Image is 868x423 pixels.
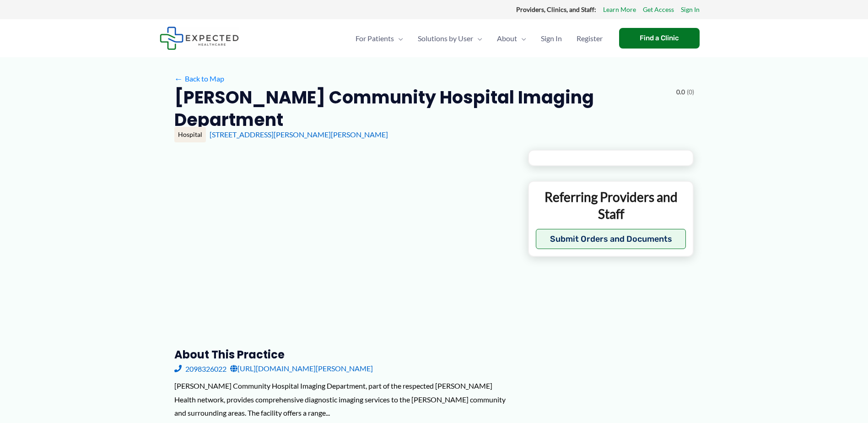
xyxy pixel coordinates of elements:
a: [URL][DOMAIN_NAME][PERSON_NAME] [230,362,373,375]
img: Expected Healthcare Logo - side, dark font, small [160,27,239,50]
h2: [PERSON_NAME] Community Hospital Imaging Department [174,86,669,131]
a: Find a Clinic [619,28,700,49]
h3: About this practice [174,347,513,362]
span: For Patients [356,22,394,54]
a: ←Back to Map [174,72,224,86]
a: Get Access [643,4,674,16]
span: Menu Toggle [473,22,482,54]
span: (0) [687,86,694,98]
p: Referring Providers and Staff [536,189,686,222]
span: About [497,22,517,54]
a: Solutions by UserMenu Toggle [410,22,490,54]
a: For PatientsMenu Toggle [348,22,410,54]
span: Register [577,22,603,54]
nav: Primary Site Navigation [348,22,610,54]
a: Sign In [681,4,700,16]
button: Submit Orders and Documents [536,229,686,249]
span: Sign In [541,22,562,54]
a: AboutMenu Toggle [490,22,534,54]
a: Sign In [534,22,569,54]
span: Menu Toggle [517,22,526,54]
a: Register [569,22,610,54]
a: [STREET_ADDRESS][PERSON_NAME][PERSON_NAME] [210,130,388,139]
span: 0.0 [676,86,685,98]
div: Hospital [174,127,206,142]
span: Menu Toggle [394,22,403,54]
span: ← [174,74,183,83]
strong: Providers, Clinics, and Staff: [516,5,596,13]
a: Learn More [603,4,636,16]
span: Solutions by User [418,22,473,54]
div: [PERSON_NAME] Community Hospital Imaging Department, part of the respected [PERSON_NAME] Health n... [174,379,513,420]
a: 2098326022 [174,362,226,375]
